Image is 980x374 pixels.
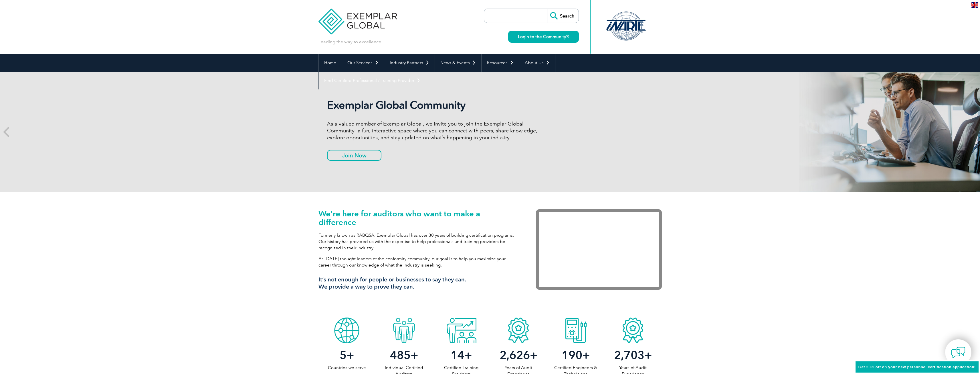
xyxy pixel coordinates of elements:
h2: + [604,350,662,360]
span: 190 [562,348,582,362]
h2: + [433,350,490,360]
span: 5 [340,348,347,362]
h2: + [318,350,376,360]
p: Countries we serve [318,365,376,371]
input: Search [547,9,579,23]
a: Login to the Community [508,31,579,43]
img: open_square.png [566,35,569,38]
a: News & Events [435,54,481,72]
p: Leading the way to excellence [318,39,381,45]
a: Industry Partners [384,54,435,72]
span: 2,703 [614,348,644,362]
h1: We’re here for auditors who want to make a difference [318,209,519,226]
a: Join Now [327,150,381,161]
iframe: Exemplar Global: Working together to make a difference [536,209,662,290]
img: en [971,2,978,8]
a: Find Certified Professional / Training Provider [319,72,426,89]
h2: + [490,350,547,360]
span: Get 20% off on your new personnel certification application! [858,365,976,369]
h3: It’s not enough for people or businesses to say they can. We provide a way to prove they can. [318,276,519,290]
a: About Us [519,54,555,72]
span: 14 [451,348,464,362]
h2: + [375,350,433,360]
a: Home [319,54,342,72]
p: As a valued member of Exemplar Global, we invite you to join the Exemplar Global Community—a fun,... [327,120,542,141]
span: 485 [390,348,411,362]
span: 2,626 [500,348,530,362]
a: Resources [482,54,519,72]
a: Our Services [342,54,384,72]
h2: + [547,350,604,360]
p: Formerly known as RABQSA, Exemplar Global has over 30 years of building certification programs. O... [318,232,519,251]
p: As [DATE] thought leaders of the conformity community, our goal is to help you maximize your care... [318,256,519,268]
h2: Exemplar Global Community [327,99,542,112]
img: contact-chat.png [951,345,965,360]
